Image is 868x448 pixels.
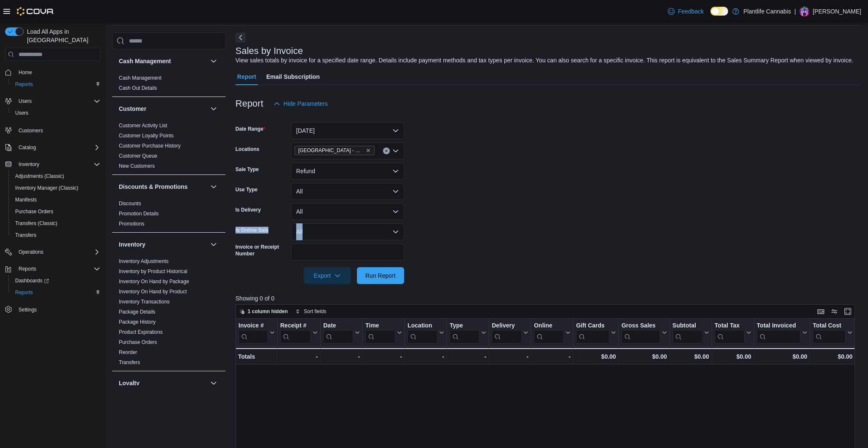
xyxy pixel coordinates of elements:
[236,99,263,109] h3: Report
[284,99,328,108] span: Hide Parameters
[8,78,104,90] button: Reports
[119,163,155,169] a: New Customers
[19,306,37,313] span: Settings
[2,158,104,170] button: Inventory
[407,322,437,330] div: Location
[19,98,32,105] span: Users
[15,264,100,274] span: Reports
[119,57,207,65] button: Cash Management
[119,221,145,227] a: Promotions
[119,153,157,159] span: Customer Queue
[576,351,616,362] div: $0.00
[15,142,100,153] span: Catalog
[15,159,100,169] span: Inventory
[757,322,801,330] div: Total Invoiced
[119,75,161,81] span: Cash Management
[119,163,155,169] span: New Customers
[829,306,839,317] button: Display options
[237,68,256,85] span: Report
[15,81,33,88] span: Reports
[119,142,181,149] span: Customer Purchase History
[365,351,402,362] div: -
[715,351,751,362] div: $0.00
[323,322,353,343] div: Date
[672,322,709,343] button: Subtotal
[280,322,311,343] div: Receipt # URL
[119,123,167,129] a: Customer Activity List
[15,289,33,296] span: Reports
[236,146,260,153] label: Locations
[12,218,100,228] span: Transfers (Classic)
[8,182,104,194] button: Inventory Manager (Classic)
[119,289,187,295] a: Inventory On Hand by Product
[12,195,100,205] span: Manifests
[238,322,268,343] div: Invoice #
[266,68,320,85] span: Email Subscription
[236,32,246,43] button: Next
[236,294,861,303] p: Showing 0 of 0
[534,322,564,343] div: Online
[119,210,159,217] span: Promotion Details
[407,322,437,343] div: Location
[12,287,36,298] a: Reports
[119,182,207,191] button: Discounts & Promotions
[357,267,404,284] button: Run Report
[323,351,360,362] div: -
[492,322,528,343] button: Delivery
[2,95,104,107] button: Users
[12,79,36,89] a: Reports
[119,278,189,285] span: Inventory On Hand by Package
[12,171,67,181] a: Adjustments (Classic)
[119,339,157,345] a: Purchase Orders
[19,144,36,151] span: Catalog
[8,217,104,229] button: Transfers (Classic)
[534,351,571,362] div: -
[119,268,188,275] span: Inventory by Product Historical
[119,182,188,191] h3: Discounts & Promotions
[15,305,40,315] a: Settings
[119,309,155,315] span: Package Details
[12,207,100,217] span: Purchase Orders
[715,322,745,343] div: Total Tax
[365,322,395,330] div: Time
[816,306,826,317] button: Keyboard shortcuts
[280,351,318,362] div: -
[672,351,709,362] div: $0.00
[710,16,711,16] span: Dark Mode
[407,351,444,362] div: -
[15,264,40,274] button: Reports
[19,161,39,168] span: Inventory
[12,79,100,89] span: Reports
[12,230,100,240] span: Transfers
[392,148,399,154] button: Open list of options
[2,66,104,78] button: Home
[236,186,257,193] label: Use Type
[119,105,207,113] button: Customer
[119,132,174,139] span: Customer Loyalty Points
[119,359,140,366] span: Transfers
[794,6,796,16] p: |
[15,159,43,169] button: Inventory
[209,56,219,66] button: Cash Management
[492,351,528,362] div: -
[12,287,100,298] span: Reports
[15,185,78,191] span: Inventory Manager (Classic)
[119,85,157,91] span: Cash Out Details
[298,146,364,155] span: [GEOGRAPHIC_DATA] - Mahogany Market
[622,322,660,343] div: Gross Sales
[238,351,275,362] div: Totals
[15,277,49,284] span: Dashboards
[112,73,225,97] div: Cash Management
[119,279,189,284] a: Inventory On Hand by Package
[757,322,807,343] button: Total Invoiced
[12,230,40,240] a: Transfers
[15,173,64,180] span: Adjustments (Classic)
[8,275,104,287] a: Dashboards
[119,240,145,249] h3: Inventory
[2,142,104,153] button: Catalog
[270,95,331,112] button: Hide Parameters
[715,322,745,330] div: Total Tax
[119,258,169,264] a: Inventory Adjustments
[291,183,404,200] button: All
[119,105,146,113] h3: Customer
